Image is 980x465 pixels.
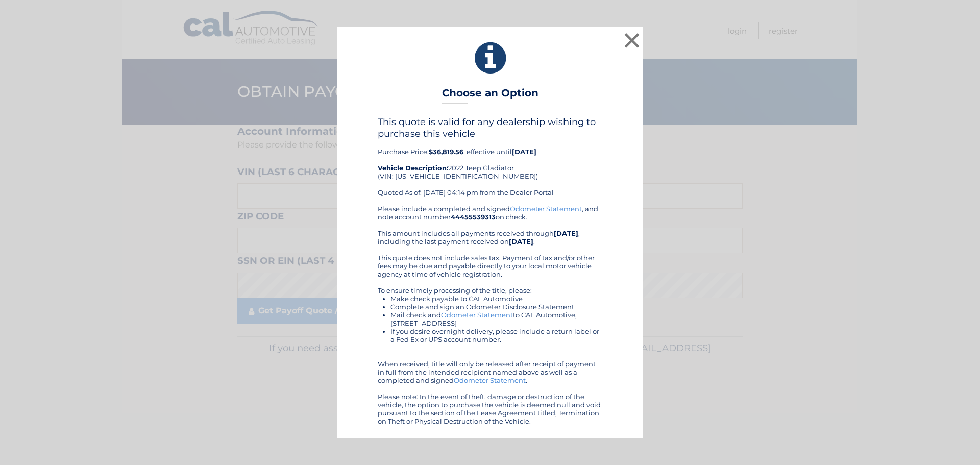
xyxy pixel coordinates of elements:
[454,376,526,384] a: Odometer Statement
[378,164,448,172] strong: Vehicle Description:
[451,213,496,221] b: 44455539313
[510,205,582,213] a: Odometer Statement
[390,327,602,344] li: If you desire overnight delivery, please include a return label or a Fed Ex or UPS account number.
[390,295,602,303] li: Make check payable to CAL Automotive
[441,311,513,319] a: Odometer Statement
[378,116,602,204] div: Purchase Price: , effective until 2022 Jeep Gladiator (VIN: [US_VEHICLE_IDENTIFICATION_NUMBER]) Q...
[378,205,602,425] div: Please include a completed and signed , and note account number on check. This amount includes al...
[512,148,536,156] b: [DATE]
[554,229,578,237] b: [DATE]
[622,30,642,51] button: ×
[378,116,602,139] h4: This quote is valid for any dealership wishing to purchase this vehicle
[390,303,602,311] li: Complete and sign an Odometer Disclosure Statement
[509,237,533,246] b: [DATE]
[442,87,538,105] h3: Choose an Option
[390,311,602,327] li: Mail check and to CAL Automotive, [STREET_ADDRESS]
[429,148,463,156] b: $36,819.56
